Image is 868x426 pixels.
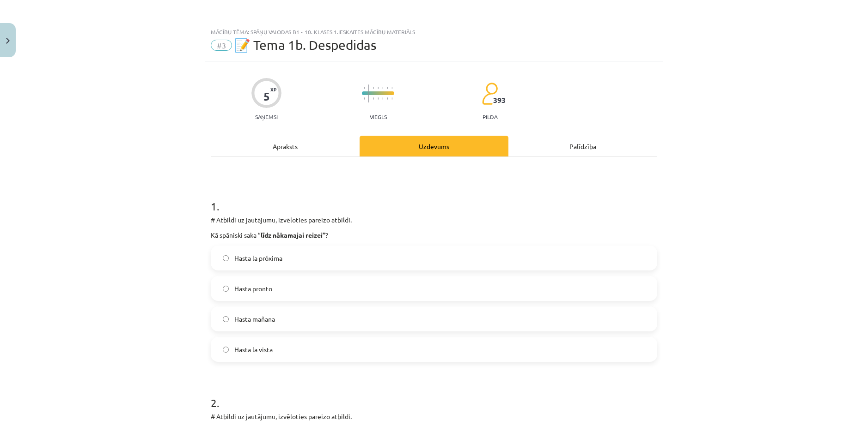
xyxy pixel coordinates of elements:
h1: 2 . [211,380,657,409]
div: Uzdevums [360,136,508,156]
p: Viegls [370,114,387,120]
img: icon-short-line-57e1e144782c952c97e751825c79c345078a6d821885a25fce030b3d8c18986b.svg [382,87,383,89]
p: # Atbildi uz jautājumu, izvēloties pareizo atbildi. [211,412,657,421]
img: icon-short-line-57e1e144782c952c97e751825c79c345078a6d821885a25fce030b3d8c18986b.svg [391,87,392,89]
span: XP [270,87,276,92]
img: icon-close-lesson-0947bae3869378f0d4975bcd49f059093ad1ed9edebbc8119c70593378902aed.svg [6,38,10,44]
span: Hasta la próxima [234,253,282,263]
img: icon-short-line-57e1e144782c952c97e751825c79c345078a6d821885a25fce030b3d8c18986b.svg [387,97,388,100]
span: Hasta la vista [234,345,273,354]
img: icon-short-line-57e1e144782c952c97e751825c79c345078a6d821885a25fce030b3d8c18986b.svg [373,97,374,100]
strong: līdz nākamajai reizei” [261,231,325,239]
img: students-c634bb4e5e11cddfef0936a35e636f08e4e9abd3cc4e673bd6f9a4125e45ecb1.svg [482,82,498,105]
div: 5 [263,90,270,103]
img: icon-short-line-57e1e144782c952c97e751825c79c345078a6d821885a25fce030b3d8c18986b.svg [364,87,365,89]
p: Kā spāniski saka “ ? [211,230,657,240]
img: icon-short-line-57e1e144782c952c97e751825c79c345078a6d821885a25fce030b3d8c18986b.svg [382,97,383,100]
span: Hasta pronto [234,284,272,294]
input: Hasta la vista [223,347,229,353]
p: Saņemsi [251,114,281,120]
img: icon-short-line-57e1e144782c952c97e751825c79c345078a6d821885a25fce030b3d8c18986b.svg [364,97,365,100]
img: icon-long-line-d9ea69661e0d244f92f715978eff75569469978d946b2353a9bb055b3ed8787d.svg [368,84,369,102]
input: Hasta pronto [223,286,229,292]
p: # Atbildi uz jautājumu, izvēloties pareizo atbildi. [211,215,657,225]
img: icon-short-line-57e1e144782c952c97e751825c79c345078a6d821885a25fce030b3d8c18986b.svg [391,97,392,100]
span: Hasta mañana [234,314,275,324]
span: 393 [493,96,506,104]
div: Apraksts [211,136,360,156]
input: Hasta mañana [223,316,229,322]
img: icon-short-line-57e1e144782c952c97e751825c79c345078a6d821885a25fce030b3d8c18986b.svg [373,87,374,89]
span: #3 [211,40,232,51]
img: icon-short-line-57e1e144782c952c97e751825c79c345078a6d821885a25fce030b3d8c18986b.svg [378,97,379,100]
div: Mācību tēma: Spāņu valodas b1 - 10. klases 1.ieskaites mācību materiāls [211,29,657,35]
img: icon-short-line-57e1e144782c952c97e751825c79c345078a6d821885a25fce030b3d8c18986b.svg [378,87,379,89]
img: icon-short-line-57e1e144782c952c97e751825c79c345078a6d821885a25fce030b3d8c18986b.svg [387,87,388,89]
input: Hasta la próxima [223,255,229,261]
span: 📝 Tema 1b. Despedidas [234,37,376,53]
div: Palīdzība [508,136,657,156]
p: pilda [483,114,497,120]
h1: 1 . [211,184,657,212]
